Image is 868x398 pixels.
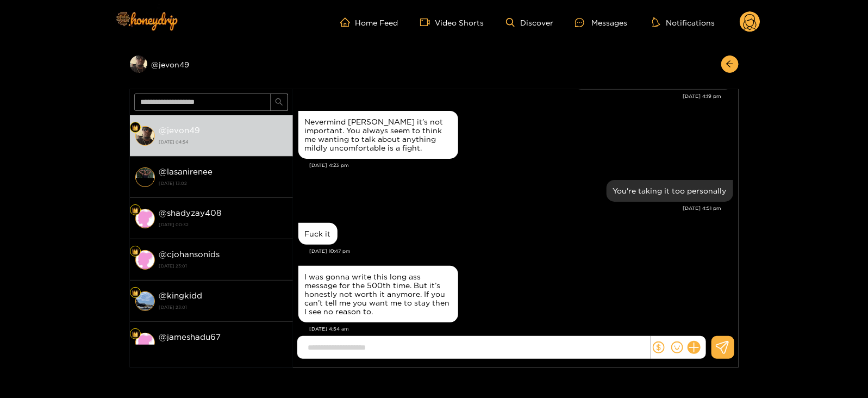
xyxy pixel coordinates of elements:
button: Notifications [649,17,718,28]
button: dollar [651,339,667,356]
strong: [DATE] 00:32 [159,220,288,229]
span: search [275,98,283,107]
div: [DATE] 4:54 am [310,325,733,333]
strong: @ jameshadu67 [159,332,221,341]
img: conversation [135,333,155,352]
div: Aug. 18, 4:23 pm [298,111,458,159]
button: search [271,94,288,111]
div: Nevermind [PERSON_NAME] it’s not important. You always seem to think me wanting to talk about any... [305,117,452,152]
a: Discover [506,18,553,27]
img: conversation [135,126,155,146]
img: conversation [135,167,155,187]
strong: @ kingkidd [159,291,203,300]
div: You're taking it too personally [613,186,727,195]
strong: @ lasanirenee [159,167,213,176]
div: Messages [575,16,627,29]
span: arrow-left [726,60,734,69]
a: Home Feed [340,17,398,27]
img: Fan Level [132,290,139,296]
a: Video Shorts [420,17,484,27]
strong: [DATE] 23:01 [159,302,288,312]
strong: [DATE] 23:01 [159,261,288,271]
div: Aug. 18, 10:47 pm [298,223,338,245]
div: [DATE] 4:51 pm [298,204,722,212]
span: smile [671,341,683,353]
button: arrow-left [721,55,739,73]
div: [DATE] 4:19 pm [298,92,722,100]
img: Fan Level [132,248,139,255]
strong: [DATE] 23:01 [159,344,288,353]
div: Fuck it [305,229,331,238]
strong: @ cjohansonids [159,250,220,259]
div: [DATE] 10:47 pm [310,247,733,255]
strong: [DATE] 13:02 [159,178,288,188]
span: video-camera [420,17,435,27]
div: Aug. 19, 4:54 am [298,266,458,322]
strong: [DATE] 04:54 [159,137,288,147]
div: @jevon49 [130,55,293,73]
img: conversation [135,209,155,228]
img: Fan Level [132,331,139,338]
img: Fan Level [132,207,139,214]
img: conversation [135,250,155,270]
img: conversation [135,291,155,311]
span: dollar [653,341,665,353]
div: Aug. 18, 4:51 pm [607,180,733,202]
span: home [340,17,355,27]
strong: @ shadyzay408 [159,208,222,217]
img: Fan Level [132,125,139,131]
div: [DATE] 4:23 pm [310,161,733,169]
div: I was gonna write this long ass message for the 500th time. But it’s honestly not worth it anymor... [305,272,452,316]
strong: @ jevon49 [159,126,201,135]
